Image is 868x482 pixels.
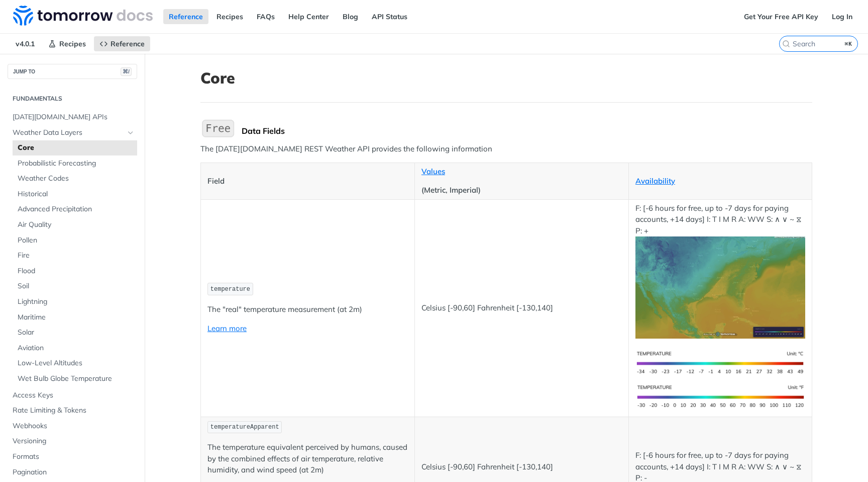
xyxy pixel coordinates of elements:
[18,374,135,384] span: Wet Bulb Globe Temperature
[13,128,124,138] span: Weather Data Layers
[8,64,137,79] button: JUMP TO⌘/
[207,304,408,315] p: The "real" temperature measurement (at 2m)
[251,9,280,24] a: FAQs
[94,36,150,51] a: Reference
[207,442,408,476] p: The temperature equivalent perceived by humans, caused by the combined effects of air temperature...
[121,67,132,76] span: ⌘/
[283,9,335,24] a: Help Center
[8,465,137,480] a: Pagination
[13,452,135,462] span: Formats
[842,39,855,49] kbd: ⌘K
[13,279,137,294] a: Soil
[421,185,622,196] p: (Metric, Imperial)
[8,94,137,103] h2: Fundamentals
[18,251,135,261] span: Fire
[43,36,91,51] a: Recipes
[13,325,137,340] a: Solar
[18,281,135,291] span: Soil
[18,312,135,323] span: Maritime
[200,143,812,155] p: The [DATE][DOMAIN_NAME] REST Weather API provides the following information
[8,403,137,418] a: Rate Limiting & Tokens
[211,9,249,24] a: Recipes
[826,9,858,24] a: Log In
[8,449,137,464] a: Formats
[8,110,137,125] a: [DATE][DOMAIN_NAME] APIs
[210,286,250,293] span: temperature
[18,328,135,338] span: Solar
[738,9,824,24] a: Get Your Free API Key
[13,294,137,309] a: Lightning
[18,143,135,153] span: Core
[18,235,135,246] span: Pollen
[421,167,445,176] a: Values
[18,189,135,199] span: Historical
[210,424,279,431] span: temperatureApparent
[111,39,145,48] span: Reference
[635,391,805,400] span: Expand image
[13,140,137,155] a: Core
[200,69,812,87] h1: Core
[18,358,135,368] span: Low-Level Altitudes
[242,126,812,136] div: Data Fields
[337,9,364,24] a: Blog
[13,341,137,356] a: Aviation
[8,388,137,403] a: Access Keys
[207,176,408,187] p: Field
[13,156,137,171] a: Probabilistic Forecasting
[421,302,622,314] p: Celsius [-90,60] Fahrenheit [-130,140]
[8,434,137,449] a: Versioning
[13,467,135,477] span: Pagination
[13,6,153,26] img: Tomorrow.io Weather API Docs
[13,356,137,371] a: Low-Level Altitudes
[635,203,805,339] p: F: [-6 hours for free, up to -7 days for paying accounts, +14 days] I: T I M R A: WW S: ∧ ∨ ~ ⧖ P: +
[18,204,135,214] span: Advanced Precipitation
[13,390,135,400] span: Access Keys
[782,40,790,48] svg: Search
[207,324,247,333] a: Learn more
[13,171,137,186] a: Weather Codes
[13,233,137,248] a: Pollen
[8,419,137,434] a: Webhooks
[421,461,622,473] p: Celsius [-90,60] Fahrenheit [-130,140]
[13,310,137,325] a: Maritime
[13,217,137,232] a: Air Quality
[13,436,135,446] span: Versioning
[13,264,137,279] a: Flood
[13,248,137,263] a: Fire
[127,129,135,137] button: Hide subpages for Weather Data Layers
[13,112,135,122] span: [DATE][DOMAIN_NAME] APIs
[13,371,137,386] a: Wet Bulb Globe Temperature
[18,297,135,307] span: Lightning
[59,39,86,48] span: Recipes
[635,176,675,186] a: Availability
[13,406,135,416] span: Rate Limiting & Tokens
[163,9,208,24] a: Reference
[635,282,805,292] span: Expand image
[10,36,40,51] span: v4.0.1
[13,421,135,431] span: Webhooks
[18,174,135,184] span: Weather Codes
[8,125,137,140] a: Weather Data LayersHide subpages for Weather Data Layers
[18,343,135,353] span: Aviation
[635,357,805,367] span: Expand image
[366,9,413,24] a: API Status
[13,202,137,217] a: Advanced Precipitation
[18,220,135,230] span: Air Quality
[18,158,135,169] span: Probabilistic Forecasting
[18,266,135,276] span: Flood
[13,187,137,202] a: Historical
